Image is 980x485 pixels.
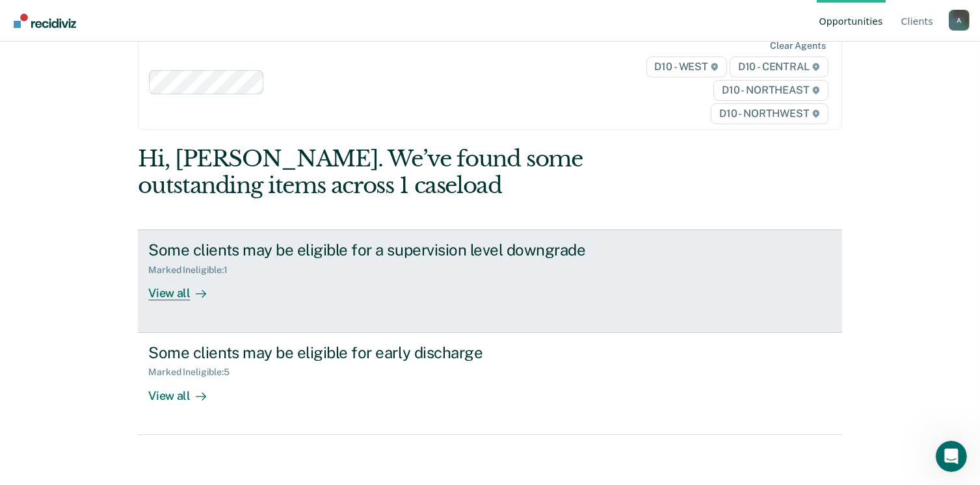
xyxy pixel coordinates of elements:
[14,14,76,28] img: Recidiviz
[148,378,221,403] div: View all
[713,80,828,101] span: D10 - NORTHEAST
[138,146,701,199] div: Hi, [PERSON_NAME]. We’ve found some outstanding items across 1 caseload
[148,265,237,276] div: Marked Ineligible : 1
[138,229,841,332] a: Some clients may be eligible for a supervision level downgradeMarked Ineligible:1View all
[711,103,828,124] span: D10 - NORTHWEST
[936,441,967,472] iframe: Intercom live chat
[949,10,970,31] button: Profile dropdown button
[148,367,239,378] div: Marked Ineligible : 5
[770,40,825,51] div: Clear agents
[148,343,605,362] div: Some clients may be eligible for early discharge
[138,333,841,435] a: Some clients may be eligible for early dischargeMarked Ineligible:5View all
[730,57,828,77] span: D10 - CENTRAL
[148,276,221,301] div: View all
[949,10,970,31] div: A
[148,241,605,259] div: Some clients may be eligible for a supervision level downgrade
[646,57,727,77] span: D10 - WEST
